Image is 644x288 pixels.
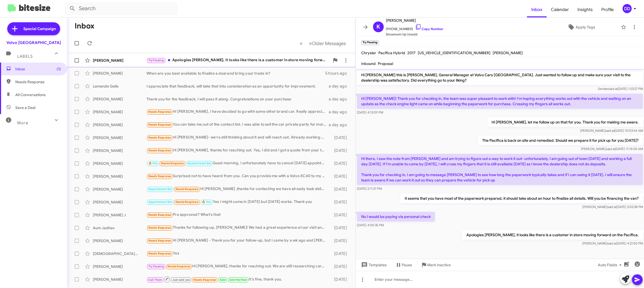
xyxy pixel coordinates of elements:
[202,200,211,204] span: 🔥 Hot
[356,260,391,270] button: Templates
[93,212,147,218] div: [PERSON_NAME] J
[297,38,349,49] nav: Page navigation example
[309,40,312,47] span: »
[161,162,184,165] span: Needs Response
[329,264,351,269] div: [DATE]
[148,59,164,62] span: Try Pausing
[360,260,387,270] span: Templates
[386,24,443,32] span: [PHONE_NUMBER]
[427,260,451,270] span: Mark Inactive
[582,205,643,209] span: [PERSON_NAME] [DATE] 3:02:38 PM
[148,187,172,191] span: Appointment Set
[597,2,618,17] a: Profile
[547,2,573,17] a: Calendar
[147,212,329,218] div: Pre approved? What's that
[576,22,595,32] span: Apply Tags
[167,265,190,268] span: Needs Response
[93,238,147,243] div: [PERSON_NAME]
[325,71,351,76] div: 5 hours ago
[57,66,61,72] span: (1)
[75,22,94,30] h1: Inbox
[329,96,351,102] div: a day ago
[148,162,158,165] span: 🔥 Hot
[493,50,523,55] span: [PERSON_NAME]
[378,50,405,55] span: Pacifica Hybrid
[357,110,383,114] span: [DATE] 4:13:09 PM
[297,38,306,49] button: Previous
[147,109,329,115] div: Hi [PERSON_NAME], I have decided to go with some other brand car. Really appreciate you taking ou...
[527,2,547,17] a: Inbox
[93,161,147,166] div: [PERSON_NAME]
[15,92,46,97] span: All Conversations
[306,38,349,49] button: Next
[93,174,147,179] div: [PERSON_NAME]
[93,83,147,89] div: Lamande Galle
[478,136,643,145] p: The Pacifica is back on site and remedied. Should we prepare it for pick up for you [DATE]?
[416,260,455,270] button: Mark Inactive
[329,225,351,231] div: [DATE]
[93,135,147,140] div: [PERSON_NAME]
[329,109,351,115] div: a day ago
[175,187,198,191] span: Needs Response
[17,121,28,125] span: More
[148,123,171,126] span: Needs Response
[378,61,393,66] span: Proposal
[357,94,643,109] p: Hi [PERSON_NAME]! Thank you for checking in, the team was super pleasant to work with! I'm hoping...
[598,260,624,270] span: Auto Fields
[187,162,211,165] span: Appointment Set
[172,278,190,282] span: Just said yes
[329,174,351,179] div: [DATE]
[147,122,329,128] div: You can take me out of the contact list. I was able to sell the car private party for more than t...
[15,79,61,85] span: Needs Response
[329,148,351,153] div: [DATE]
[93,199,147,205] div: [PERSON_NAME]
[361,40,379,45] small: Try Pausing
[329,199,351,205] div: [DATE]
[357,223,384,227] span: [DATE] 4:05:35 PM
[329,161,351,166] div: [DATE]
[17,54,33,59] span: Labels
[407,50,416,55] span: 2017
[544,22,618,32] button: Apply Tags
[329,277,351,282] div: [DATE]
[400,194,643,203] p: It seems that you have most of the paperwork prepared, it should take about an hour to finalize a...
[329,251,351,256] div: [DATE]
[581,147,643,151] span: [PERSON_NAME] [DATE] 11:15:05 AM
[93,71,147,76] div: [PERSON_NAME]
[93,122,147,127] div: [PERSON_NAME]
[93,96,147,102] div: [PERSON_NAME]
[357,212,435,221] p: No I would be paying via personal check
[220,278,226,282] span: Sold
[147,238,329,244] div: Hi [PERSON_NAME] - Thank you for your follow-up, but I came by a wk ago and [PERSON_NAME] gave me...
[312,41,346,46] span: Older Messages
[65,2,178,15] input: Search
[582,241,643,245] span: [PERSON_NAME] [DATE] 4:21:50 PM
[386,17,443,24] span: [PERSON_NAME]
[147,276,329,283] div: It's fine, thank you.
[147,71,325,76] div: When are you best available to finalize a deal and bring your trade in?
[606,147,615,151] span: said at
[148,110,171,114] span: Needs Response
[148,265,164,268] span: Try Pausing
[415,27,443,31] a: Copy Number
[329,135,351,140] div: [DATE]
[329,212,351,218] div: [DATE]
[618,4,638,13] button: DD
[300,40,303,47] span: «
[148,239,171,242] span: Needs Response
[573,2,597,17] span: Insights
[148,136,171,139] span: Needs Response
[93,251,147,256] div: [DEMOGRAPHIC_DATA][PERSON_NAME]
[329,238,351,243] div: [DATE]
[594,260,628,270] button: Auto Fields
[329,187,351,192] div: [DATE]
[462,230,643,240] p: Apologies [PERSON_NAME], it looks like there is a customer in store moving forward on the Pacifica.
[607,205,617,209] span: said at
[93,109,147,115] div: [PERSON_NAME]
[357,154,643,185] p: Hi there, I saw the note from [PERSON_NAME] and am trying to figure out a way to work it out- unf...
[147,57,330,63] div: Apologies [PERSON_NAME], it looks like there is a customer in store moving forward on the Pacifica.
[329,83,351,89] div: a day ago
